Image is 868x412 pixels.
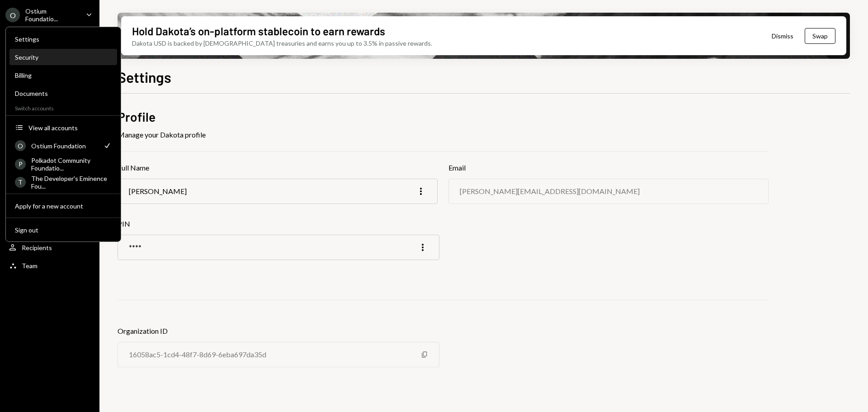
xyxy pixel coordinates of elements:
[118,218,439,229] h3: PIN
[5,257,94,274] a: Team
[132,38,432,48] div: Dakota USD is backed by [DEMOGRAPHIC_DATA] treasuries and earns you up to 3.5% in passive rewards.
[118,129,769,140] div: Manage your Dakota profile
[5,239,94,256] a: Recipients
[15,140,26,151] div: O
[9,222,117,238] button: Sign out
[15,71,112,79] div: Billing
[129,350,266,359] div: 16058ac5-1cd4-48f7-8d69-6eba697da35d
[9,67,117,83] a: Billing
[760,25,805,47] button: Dismiss
[15,177,26,188] div: T
[22,244,52,251] div: Recipients
[118,326,439,336] h3: Organization ID
[9,49,117,65] a: Security
[9,31,117,47] a: Settings
[129,187,187,195] div: [PERSON_NAME]
[448,162,769,173] h3: Email
[132,24,385,38] div: Hold Dakota’s on-platform stablecoin to earn rewards
[9,85,117,101] a: Documents
[15,159,26,170] div: P
[118,68,171,86] h1: Settings
[460,187,640,195] div: [PERSON_NAME][EMAIL_ADDRESS][DOMAIN_NAME]
[9,198,117,214] button: Apply for a new account
[15,202,112,210] div: Apply for a new account
[25,7,79,23] div: Ostium Foundatio...
[9,156,117,172] a: PPolkadot Community Foundatio...
[31,156,112,172] div: Polkadot Community Foundatio...
[6,103,121,112] div: Switch accounts
[5,8,20,22] div: O
[118,162,438,173] h3: Full Name
[31,175,112,190] div: The Developer's Eminence Fou...
[118,108,769,126] h2: Profile
[28,124,112,132] div: View all accounts
[15,53,112,61] div: Security
[9,120,117,136] button: View all accounts
[9,174,117,190] a: TThe Developer's Eminence Fou...
[15,90,112,97] div: Documents
[22,262,38,270] div: Team
[15,35,112,43] div: Settings
[15,226,112,234] div: Sign out
[31,142,97,150] div: Ostium Foundation
[805,28,835,44] button: Swap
